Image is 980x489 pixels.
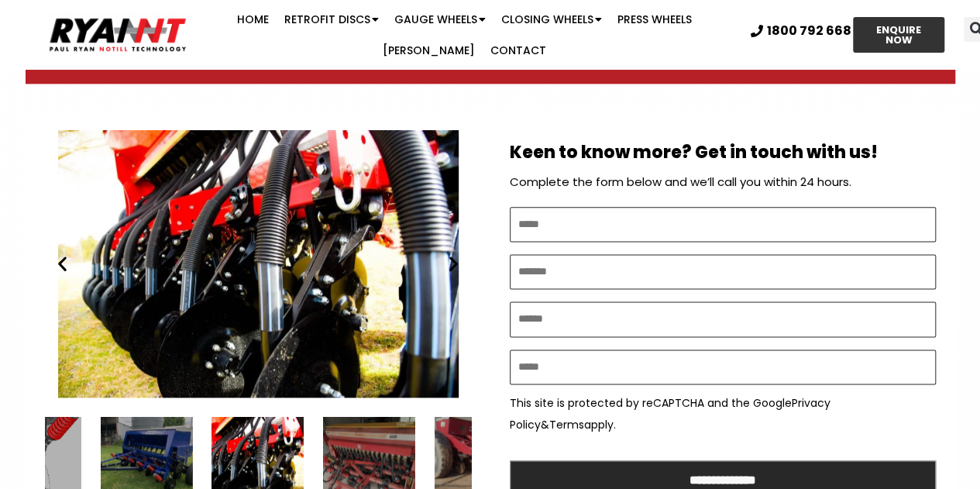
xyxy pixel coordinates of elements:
p: This site is protected by reCAPTCHA and the Google & apply. [510,392,936,436]
a: ENQUIRE NOW [853,17,944,53]
div: Ryan NT (RFM NT) Ryan Tyne cultivator tine with Disc [45,130,471,398]
a: Home [229,4,277,35]
a: 1800 792 668 [751,25,851,37]
a: Retrofit Discs [277,4,387,35]
a: Gauge Wheels [387,4,493,35]
div: Previous slide [53,254,72,274]
a: Closing Wheels [493,4,610,35]
a: Terms [549,417,584,432]
div: Next slide [444,254,463,274]
div: 7 / 15 [45,130,471,398]
img: Ryan NT logo [46,12,190,57]
a: [PERSON_NAME] [375,35,483,66]
span: ENQUIRE NOW [867,25,930,45]
a: Privacy Policy [510,395,830,432]
nav: Menu [190,4,739,66]
a: Contact [483,35,554,66]
span: 1800 792 668 [767,25,851,37]
div: Slides [45,130,471,398]
p: Complete the form below and we’ll call you within 24 hours. [510,171,936,193]
h2: Keen to know more? Get in touch with us! [510,142,936,164]
a: Press Wheels [610,4,700,35]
